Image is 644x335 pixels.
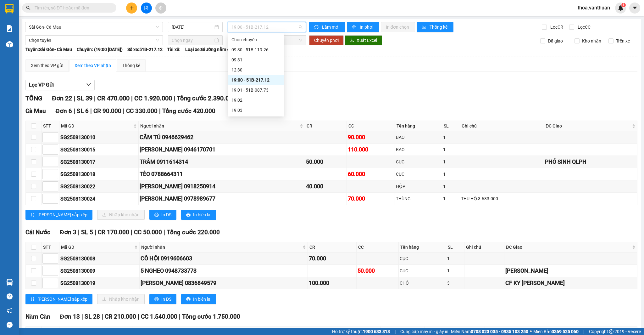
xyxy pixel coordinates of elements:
[308,242,357,253] th: CR
[25,210,92,220] button: sort-ascending[PERSON_NAME] sắp xếp
[622,3,625,7] span: 1
[25,107,46,115] span: Cà Mau
[26,6,31,10] span: search
[61,328,126,335] span: Mã GD
[134,328,330,335] span: Người nhận
[127,46,163,53] span: Số xe: 51B-217.12
[140,122,298,129] span: Người nhận
[6,279,13,286] img: warehouse-icon
[357,242,399,253] th: CC
[77,46,123,53] span: Chuyến: (19:00 [DATE])
[172,37,213,44] input: Chọn ngày
[505,279,636,287] div: CF KY [PERSON_NAME]
[396,195,441,202] div: THÙNG
[400,255,445,262] div: CỤC
[37,211,87,218] span: [PERSON_NAME] sắp xếp
[396,146,441,153] div: BAO
[60,313,80,320] span: Đơn 13
[231,77,280,83] div: 19:00 - 51B-217.12
[25,80,95,90] button: Lọc VP Gửi
[314,25,319,30] span: sync
[140,194,304,203] div: [PERSON_NAME] 0978989677
[548,24,564,31] span: Lọc CR
[149,294,176,304] button: printerIn DS
[60,170,137,178] div: SG2508130018
[443,146,459,153] div: 1
[140,157,304,166] div: TRÂM 0911614314
[347,22,379,32] button: printerIn phơi
[60,255,138,263] div: SG2508130008
[533,328,579,335] span: Miền Bắc
[174,94,175,102] span: |
[138,313,139,320] span: |
[59,156,139,168] td: SG2508130017
[396,183,441,190] div: HỘP
[140,145,304,154] div: [PERSON_NAME] 0946170701
[629,3,640,14] button: caret-down
[95,229,96,236] span: |
[29,81,54,89] span: Lọc VP Gửi
[141,254,307,263] div: CÔ HỘI 0919606603
[231,97,280,104] div: 19:02
[140,133,304,142] div: CẨM TÚ 0946629462
[396,134,441,141] div: BAO
[59,144,139,156] td: SG2508130015
[60,146,137,154] div: SG2508130015
[552,329,579,334] strong: 0369 525 060
[400,328,449,335] span: Cung cấp máy in - giấy in:
[400,280,445,287] div: CHÓ
[332,328,390,335] span: Hỗ trợ kỹ thuật:
[97,210,145,220] button: downloadNhập kho nhận
[98,229,129,236] span: CR 170.000
[29,36,159,45] span: Chọn tuyến
[348,145,394,154] div: 110.000
[360,24,374,31] span: In phơi
[322,24,340,31] span: Làm mới
[141,3,152,14] button: file-add
[545,157,636,166] div: PHÓ SINH QLPH
[25,313,50,320] span: Năm Căn
[451,328,528,335] span: Miền Nam
[61,122,132,129] span: Mã GD
[42,121,59,131] th: STT
[182,313,240,320] span: Tổng cước 1.750.000
[52,94,72,102] span: Đơn 22
[25,47,72,52] b: Tuyến: Sài Gòn- Cà Mau
[185,46,240,53] span: Loại xe: Giường nằm 45 chỗ
[60,133,137,141] div: SG2508130010
[126,107,158,115] span: CC 330.000
[442,121,460,131] th: SL
[77,107,89,115] span: SL 6
[131,94,133,102] span: |
[400,267,445,274] div: CỤC
[141,279,307,287] div: [PERSON_NAME] 0836849579
[140,170,304,179] div: TÈO 0788664311
[90,107,92,115] span: |
[573,4,615,12] span: thoa.vanthuan
[348,194,394,203] div: 70.000
[74,94,75,102] span: |
[74,107,75,115] span: |
[155,3,166,14] button: aim
[523,328,631,335] span: ĐC Giao
[31,213,35,218] span: sort-ascending
[161,211,171,218] span: In DS
[35,4,109,11] input: Tìm tên, số ĐT hoặc mã đơn
[231,107,280,114] div: 19:03
[471,329,528,334] strong: 0708 023 035 - 0935 103 250
[309,35,344,45] button: Chuyển phơi
[81,313,83,320] span: |
[130,6,134,10] span: plus
[7,322,13,328] span: message
[396,171,441,178] div: CỤC
[167,46,180,53] span: Tài xế:
[59,265,140,277] td: SG2508130009
[78,229,80,236] span: |
[430,24,448,31] span: Thống kê
[7,308,13,314] span: notification
[105,313,136,320] span: CR 210.000
[193,211,211,218] span: In biên lai
[305,121,347,131] th: CR
[613,37,632,44] span: Trên xe
[141,313,177,320] span: CC 1.540.000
